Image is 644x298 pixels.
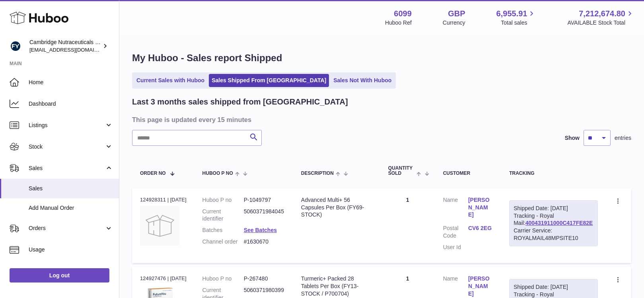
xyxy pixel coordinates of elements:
[496,8,537,27] a: 6,955.91 Total sales
[29,246,113,253] span: Usage
[209,74,329,87] a: Sales Shipped From [GEOGRAPHIC_DATA]
[29,224,105,232] span: Orders
[202,208,244,223] dt: Current identifier
[244,238,285,246] dd: #1630670
[132,52,631,64] h1: My Huboo - Sales report Shipped
[509,200,598,246] div: Tracking - Royal Mail:
[29,46,117,53] span: [EMAIL_ADDRESS][DOMAIN_NAME]
[10,40,21,52] img: huboo@camnutra.com
[394,8,412,19] strong: 6099
[244,227,277,233] a: See Batches
[202,196,244,204] dt: Huboo P no
[468,196,493,219] a: [PERSON_NAME]
[468,275,493,298] a: [PERSON_NAME]
[331,74,394,87] a: Sales Not With Huboo
[29,79,113,86] span: Home
[443,196,468,221] dt: Name
[380,188,435,263] td: 1
[385,19,412,27] div: Huboo Ref
[301,196,372,219] div: Advanced Multi+ 56 Capsules Per Box (FY69-STOCK)
[514,205,593,212] div: Shipped Date: [DATE]
[567,19,634,27] span: AVAILABLE Stock Total
[468,224,493,232] a: CV6 2EG
[514,227,593,242] div: Carrier Service: ROYALMAIL48MPSITE10
[579,8,625,19] span: 7,212,674.80
[443,19,465,27] div: Currency
[29,100,113,108] span: Dashboard
[509,171,598,176] div: Tracking
[29,185,113,192] span: Sales
[29,122,105,129] span: Listings
[514,283,593,291] div: Shipped Date: [DATE]
[132,115,629,124] h3: This page is updated every 15 minutes
[202,238,244,246] dt: Channel order
[501,19,536,27] span: Total sales
[140,196,187,203] div: 124928311 | [DATE]
[140,206,180,246] img: no-photo.jpg
[565,134,580,142] label: Show
[244,275,285,283] dd: P-267480
[134,74,207,87] a: Current Sales with Huboo
[244,208,285,223] dd: 5060371984045
[301,171,334,176] span: Description
[244,196,285,204] dd: P-1049797
[615,134,631,142] span: entries
[202,171,233,176] span: Huboo P no
[388,166,414,176] span: Quantity Sold
[29,204,113,212] span: Add Manual Order
[525,220,593,226] a: 400431911000C417FE82E
[567,8,634,27] a: 7,212,674.80 AVAILABLE Stock Total
[443,224,468,240] dt: Postal Code
[301,275,372,298] div: Turmeric+ Packed 28 Tablets Per Box (FY13-STOCK / P700704)
[443,244,468,251] dt: User Id
[448,8,465,19] strong: GBP
[29,164,105,172] span: Sales
[132,97,348,107] h2: Last 3 months sales shipped from [GEOGRAPHIC_DATA]
[10,268,109,283] a: Log out
[496,8,527,19] span: 6,955.91
[202,275,244,283] dt: Huboo P no
[140,275,187,282] div: 124927476 | [DATE]
[29,39,101,54] div: Cambridge Nutraceuticals Ltd
[443,171,494,176] div: Customer
[29,143,105,151] span: Stock
[140,171,166,176] span: Order No
[202,226,244,234] dt: Batches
